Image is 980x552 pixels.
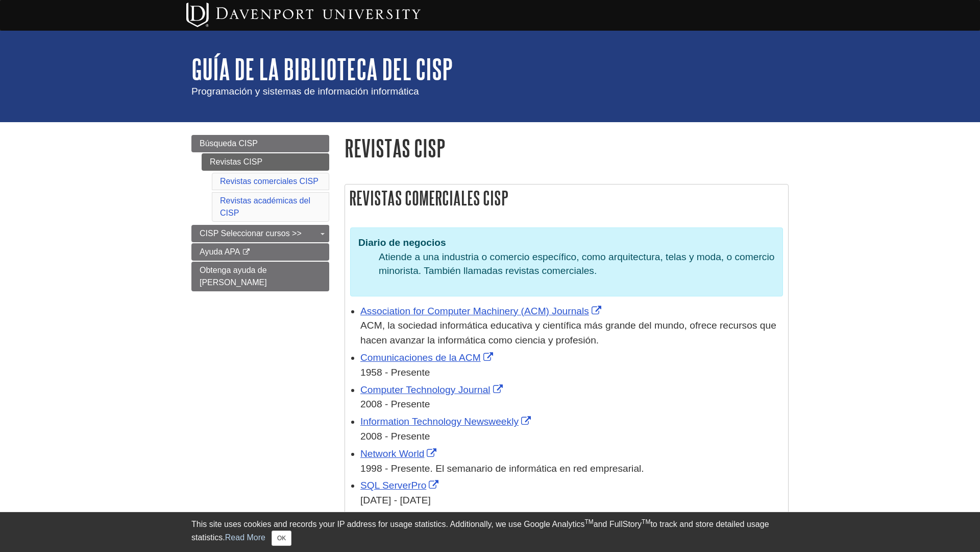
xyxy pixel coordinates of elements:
[360,429,783,444] div: 2008 - Presente
[191,135,329,152] a: Búsqueda CISP
[379,250,775,278] dd: Atiende a una industria o comercio específico, como arquitectura, telas y moda, o comercio minori...
[191,243,329,261] a: Ayuda APA
[345,135,789,161] h1: Revistas CISP
[360,416,533,427] a: Link opens in new window
[360,493,783,508] div: [DATE] - [DATE]
[360,306,604,316] a: Link opens in new window
[191,53,453,85] a: Guía de la biblioteca del CISP
[358,236,775,249] dt: Diario de negocios
[191,518,789,546] div: This site uses cookies and records your IP address for usage statistics. Additionally, we use Goo...
[200,266,267,287] span: Obtenga ayuda de [PERSON_NAME]
[200,139,258,148] span: Búsqueda CISP
[200,247,240,256] span: Ayuda APA
[360,318,783,348] div: ACM, la sociedad informática educativa y científica más grande del mundo, ofrece recursos que hac...
[191,86,419,97] span: Programación y sistemas de información informática
[186,3,421,27] img: Davenport University
[200,229,302,238] span: CISP Seleccionar cursos >>
[360,365,783,380] div: 1958 - Presente
[360,384,505,395] a: Link opens in new window
[360,480,441,491] a: Link opens in new window
[642,518,650,525] sup: TM
[191,262,329,291] a: Obtenga ayuda de [PERSON_NAME]
[242,249,251,256] i: This link opens in a new window
[220,177,318,186] a: Revistas comerciales CISP
[584,518,593,525] sup: TM
[202,153,329,171] a: Revistas CISP
[191,135,329,291] div: Guide Page Menu
[360,352,496,363] a: Link opens in new window
[191,225,329,242] a: CISP Seleccionar cursos >>
[345,185,788,212] h2: Revistas comerciales CISP
[360,397,783,412] div: 2008 - Presente
[225,533,265,542] a: Read More
[220,196,310,217] a: Revistas académicas del CISP
[360,448,439,459] a: Link opens in new window
[272,531,291,546] button: Close
[360,462,783,476] div: 1998 - Presente. El semanario de informática en red empresarial.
